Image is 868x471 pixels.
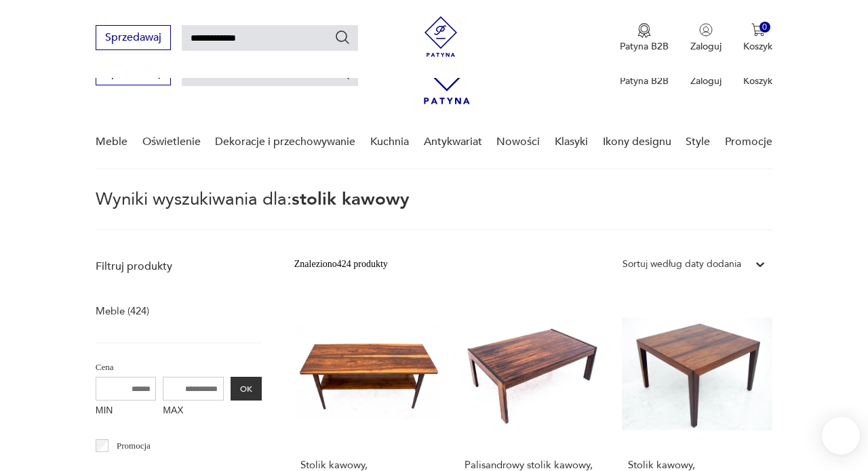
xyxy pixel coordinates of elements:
[215,116,355,168] a: Dekoracje i przechowywanie
[690,75,722,87] p: Zaloguj
[699,23,713,37] img: Ikonka użytkownika
[96,25,171,50] button: Sprzedawaj
[96,401,157,422] label: MIN
[620,40,669,53] p: Patyna B2B
[334,29,351,45] button: Szukaj
[822,417,860,455] iframe: Smartsupp widget button
[555,116,588,168] a: Klasyki
[637,23,651,38] img: Ikona medalu
[96,259,262,274] p: Filtruj produkty
[96,302,149,321] a: Meble (424)
[751,23,765,37] img: Ikona koszyka
[623,257,741,272] div: Sortuj według daty dodania
[96,191,772,230] p: Wyniki wyszukiwania dla:
[686,116,710,168] a: Style
[96,69,171,79] a: Sprzedawaj
[743,23,772,53] button: 0Koszyk
[743,40,772,53] p: Koszyk
[743,75,772,87] p: Koszyk
[620,23,669,53] button: Patyna B2B
[294,257,388,272] div: Znaleziono 424 produkty
[620,75,669,87] p: Patyna B2B
[496,116,540,168] a: Nowości
[370,116,409,168] a: Kuchnia
[620,23,669,53] a: Ikona medaluPatyna B2B
[96,34,171,43] a: Sprzedawaj
[163,401,224,422] label: MAX
[231,377,262,401] button: OK
[759,22,771,33] div: 0
[142,116,201,168] a: Oświetlenie
[96,360,262,375] p: Cena
[292,187,410,211] span: stolik kawowy
[725,116,772,168] a: Promocje
[690,23,722,53] button: Zaloguj
[424,116,482,168] a: Antykwariat
[603,116,671,168] a: Ikony designu
[96,116,127,168] a: Meble
[690,40,722,53] p: Zaloguj
[420,16,461,57] img: Patyna - sklep z meblami i dekoracjami vintage
[117,438,151,453] p: Promocja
